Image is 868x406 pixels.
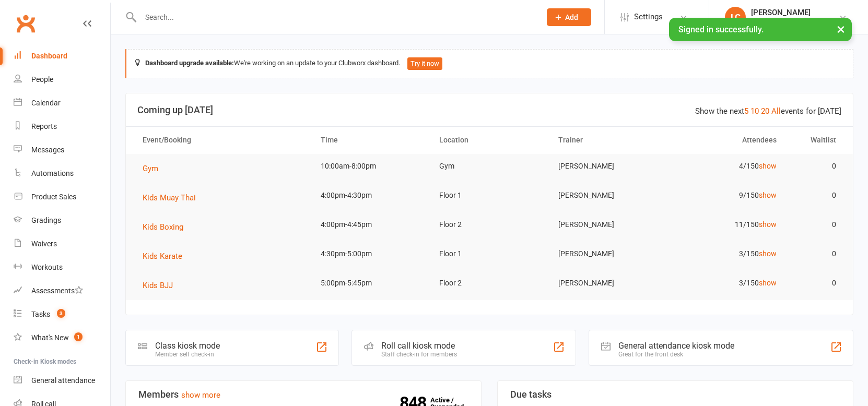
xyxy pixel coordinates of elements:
[667,242,786,266] td: 3/150
[74,332,83,341] span: 1
[155,341,220,351] div: Class kiosk mode
[759,279,777,287] a: show
[678,25,764,34] span: Signed in successfully.
[695,105,841,117] div: Show the next events for [DATE]
[430,271,548,295] td: Floor 2
[31,75,53,83] div: People
[667,212,786,237] td: 11/150
[750,106,759,116] a: 10
[31,122,57,130] div: Reports
[14,303,110,326] a: Tasks 3
[667,154,786,178] td: 4/150
[759,162,777,170] a: show
[786,127,846,153] th: Waitlist
[618,341,734,351] div: General attendance kiosk mode
[759,249,777,258] a: show
[143,222,183,232] span: Kids Boxing
[751,8,839,17] div: [PERSON_NAME]
[14,256,110,279] a: Workouts
[143,162,166,175] button: Gym
[125,49,853,78] div: We're working on an update to your Clubworx dashboard.
[143,279,180,292] button: Kids BJJ
[381,341,457,351] div: Roll call kiosk mode
[14,369,110,392] a: General attendance kiosk mode
[430,154,548,178] td: Gym
[14,91,110,115] a: Calendar
[14,209,110,232] a: Gradings
[549,212,667,237] td: [PERSON_NAME]
[145,59,234,67] strong: Dashboard upgrade available:
[31,333,69,342] div: What's New
[138,389,468,400] h3: Members
[751,17,839,27] div: Bujutsu Martial Arts Centre
[786,212,846,237] td: 0
[31,286,83,295] div: Assessments
[31,240,57,248] div: Waivers
[667,183,786,208] td: 9/150
[13,10,39,37] a: Clubworx
[381,351,457,358] div: Staff check-in for members
[57,309,65,318] span: 3
[430,183,548,208] td: Floor 1
[618,351,734,358] div: Great for the front desk
[31,216,61,224] div: Gradings
[786,271,846,295] td: 0
[14,162,110,185] a: Automations
[143,252,182,261] span: Kids Karate
[549,127,667,153] th: Trainer
[143,281,173,290] span: Kids BJJ
[133,127,311,153] th: Event/Booking
[430,127,548,153] th: Location
[31,169,74,177] div: Automations
[31,146,64,154] div: Messages
[311,127,430,153] th: Time
[549,271,667,295] td: [PERSON_NAME]
[725,7,746,28] div: LC
[667,127,786,153] th: Attendees
[549,242,667,266] td: [PERSON_NAME]
[786,242,846,266] td: 0
[137,105,841,115] h3: Coming up [DATE]
[14,138,110,162] a: Messages
[759,220,777,229] a: show
[14,44,110,68] a: Dashboard
[181,390,220,400] a: show more
[31,376,95,385] div: General attendance
[143,164,158,173] span: Gym
[510,389,840,400] h3: Due tasks
[311,183,430,208] td: 4:00pm-4:30pm
[311,242,430,266] td: 4:30pm-5:00pm
[761,106,769,116] a: 20
[407,57,442,70] button: Try it now
[31,99,61,107] div: Calendar
[155,351,220,358] div: Member self check-in
[744,106,748,116] a: 5
[547,8,591,26] button: Add
[14,326,110,350] a: What's New1
[137,10,533,25] input: Search...
[14,279,110,303] a: Assessments
[143,192,203,204] button: Kids Muay Thai
[786,183,846,208] td: 0
[311,212,430,237] td: 4:00pm-4:45pm
[311,271,430,295] td: 5:00pm-5:45pm
[31,310,50,318] div: Tasks
[31,263,63,271] div: Workouts
[759,191,777,199] a: show
[31,193,76,201] div: Product Sales
[143,221,191,233] button: Kids Boxing
[831,18,850,40] button: ×
[31,52,67,60] div: Dashboard
[430,242,548,266] td: Floor 1
[565,13,578,21] span: Add
[667,271,786,295] td: 3/150
[14,68,110,91] a: People
[430,212,548,237] td: Floor 2
[14,185,110,209] a: Product Sales
[143,250,190,262] button: Kids Karate
[143,193,196,202] span: Kids Muay Thai
[549,183,667,208] td: [PERSON_NAME]
[786,154,846,178] td: 0
[311,154,430,178] td: 10:00am-8:00pm
[14,232,110,256] a: Waivers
